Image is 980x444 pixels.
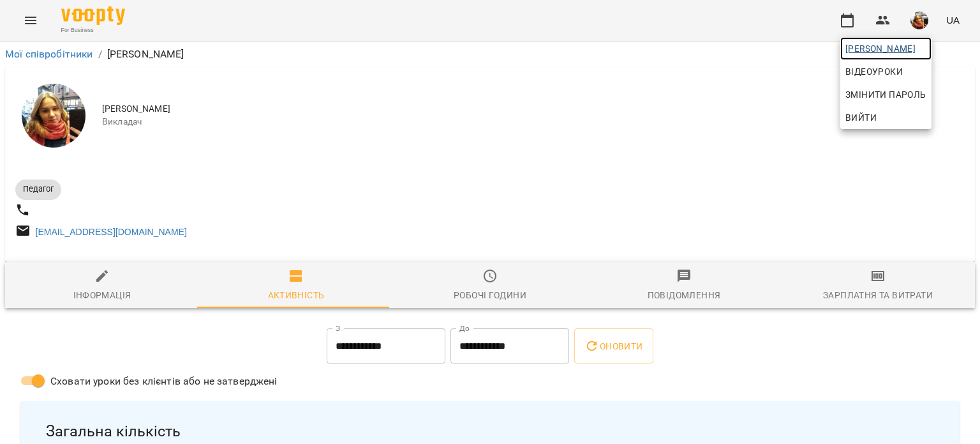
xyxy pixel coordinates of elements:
span: [PERSON_NAME] [845,41,926,56]
span: Відеоуроки [845,64,903,79]
a: [PERSON_NAME] [840,37,932,60]
a: Змінити пароль [840,83,932,106]
a: Відеоуроки [840,60,908,83]
span: Вийти [845,110,877,125]
button: Вийти [840,106,932,129]
span: Змінити пароль [845,87,926,102]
